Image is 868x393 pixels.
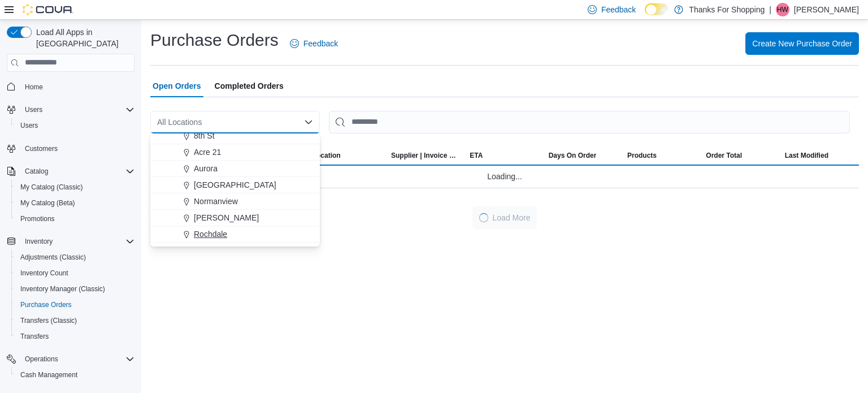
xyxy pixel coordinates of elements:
span: Rochdale [194,228,227,240]
span: Customers [20,141,134,156]
a: My Catalog (Beta) [16,196,80,210]
button: Inventory Manager (Classic) [11,281,139,297]
div: Location [313,151,341,160]
span: Catalog [25,167,48,176]
span: Transfers (Classic) [20,316,77,325]
button: Transfers [11,329,139,344]
a: Customers [20,142,62,156]
span: Order Total [706,151,742,160]
span: Inventory Manager (Classic) [20,284,105,293]
span: Promotions [20,214,55,223]
span: Completed Orders [215,75,284,97]
span: Inventory [20,235,134,248]
a: Home [20,80,47,94]
button: Order Total [701,146,780,165]
h1: Purchase Orders [150,29,279,51]
button: Operations [20,352,63,366]
button: My Catalog (Beta) [11,195,139,211]
button: My Catalog (Classic) [11,179,139,195]
span: Users [25,105,42,114]
a: Inventory Manager (Classic) [16,282,110,296]
button: Location [308,146,387,165]
span: [GEOGRAPHIC_DATA] [194,245,276,256]
span: Cash Management [16,368,134,382]
button: Adjustments (Classic) [11,249,139,265]
input: This is a search bar. After typing your query, hit enter to filter the results lower in the page. [329,111,850,133]
a: Users [16,119,42,132]
button: Aurora [150,161,320,177]
span: Feedback [303,38,338,49]
button: Days On Order [544,146,623,165]
button: Close list of options [304,118,313,127]
span: HW [777,3,788,16]
span: Products [627,151,657,160]
a: Transfers [16,330,53,343]
button: Customers [2,140,139,157]
p: Thanks For Shopping [689,3,765,16]
span: Load All Apps in [GEOGRAPHIC_DATA] [32,27,134,49]
a: My Catalog (Classic) [16,180,88,194]
span: My Catalog (Classic) [16,180,134,194]
span: Loading... [487,170,522,183]
span: [PERSON_NAME] [194,212,259,223]
span: ETA [470,151,483,160]
button: Home [2,79,139,95]
a: Cash Management [16,368,82,382]
span: My Catalog (Classic) [20,183,83,192]
button: Inventory [2,234,139,249]
span: Purchase Orders [20,300,72,309]
button: LoadingLoad More [472,206,537,229]
a: Purchase Orders [16,298,76,312]
button: 8th St [150,128,320,144]
button: Purchase Orders [11,297,139,313]
button: [GEOGRAPHIC_DATA] [150,243,320,259]
button: Supplier | Invoice Number [387,146,465,165]
span: Acre 21 [194,146,221,158]
span: Promotions [16,212,134,226]
span: Adjustments (Classic) [16,251,134,264]
span: Loading [479,213,488,222]
span: Open Orders [153,75,201,97]
span: Operations [20,352,134,366]
span: Catalog [20,165,134,178]
span: Home [20,80,134,94]
span: Days On Order [549,151,597,160]
p: [PERSON_NAME] [794,3,859,16]
button: ETA [465,146,544,165]
button: Users [11,118,139,133]
a: Transfers (Classic) [16,314,81,327]
span: Customers [25,144,58,153]
button: Cash Management [11,367,139,383]
button: Inventory Count [11,265,139,281]
span: Inventory [25,237,53,246]
button: Users [2,102,139,118]
span: 8th St [194,130,215,141]
button: Inventory [20,235,57,248]
button: Transfers (Classic) [11,313,139,329]
span: Feedback [601,4,636,15]
button: Products [623,146,701,165]
button: Acre 21 [150,144,320,161]
button: Operations [2,351,139,367]
a: Feedback [285,32,342,55]
a: Promotions [16,212,59,226]
button: Normanview [150,193,320,210]
div: Hannah Waugh [776,3,789,16]
span: My Catalog (Beta) [20,198,75,208]
span: Adjustments (Classic) [20,253,86,262]
span: Users [16,119,134,132]
span: My Catalog (Beta) [16,196,134,210]
span: Inventory Count [20,269,68,278]
button: Promotions [11,211,139,227]
span: Last Modified [785,151,828,160]
span: Purchase Orders [16,298,134,312]
span: Cash Management [20,370,77,379]
button: Users [20,103,47,116]
span: Users [20,103,134,116]
button: Last Modified [780,146,859,165]
span: Create New Purchase Order [752,38,852,49]
p: | [769,3,771,16]
span: Dark Mode [645,15,645,16]
img: Cova [23,4,73,15]
span: Aurora [194,163,218,174]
